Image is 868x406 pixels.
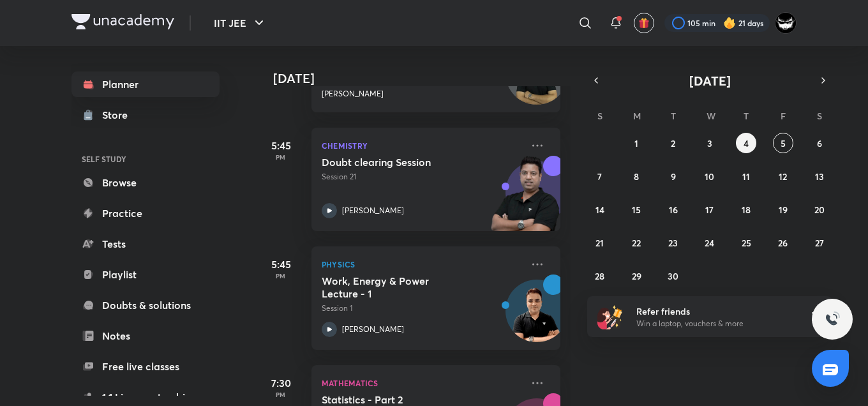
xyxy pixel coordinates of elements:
abbr: September 1, 2025 [634,137,638,149]
a: Store [71,102,220,128]
p: Session 1 [322,303,522,314]
p: Win a laptop, vouchers & more [636,318,793,329]
p: Mathematics [322,375,522,391]
button: September 26, 2025 [773,232,793,253]
abbr: September 27, 2025 [815,237,824,249]
img: avatar [638,17,650,29]
abbr: September 25, 2025 [742,237,751,249]
abbr: September 22, 2025 [632,237,641,249]
a: Free live classes [71,354,220,379]
abbr: September 6, 2025 [817,137,822,149]
a: Browse [71,170,220,195]
abbr: Thursday [744,110,749,122]
abbr: September 11, 2025 [742,170,750,183]
abbr: Friday [781,110,786,122]
button: September 14, 2025 [590,199,610,220]
p: [PERSON_NAME] [342,324,404,335]
abbr: September 20, 2025 [814,204,825,216]
button: September 30, 2025 [663,266,684,286]
abbr: September 5, 2025 [781,137,786,149]
abbr: September 16, 2025 [669,204,678,216]
button: September 3, 2025 [700,133,720,153]
button: September 6, 2025 [809,133,830,153]
button: September 18, 2025 [736,199,756,220]
button: September 29, 2025 [626,266,647,286]
img: unacademy [490,156,560,244]
abbr: September 10, 2025 [705,170,714,183]
abbr: Sunday [597,110,602,122]
button: September 21, 2025 [590,232,610,253]
p: PM [255,272,306,280]
abbr: Tuesday [671,110,676,122]
button: September 4, 2025 [736,133,756,153]
a: Doubts & solutions [71,292,220,318]
abbr: September 19, 2025 [779,204,788,216]
button: September 27, 2025 [809,232,830,253]
button: September 25, 2025 [736,232,756,253]
button: September 10, 2025 [700,166,720,186]
abbr: September 28, 2025 [595,270,604,282]
abbr: September 9, 2025 [671,170,676,183]
img: Company Logo [71,14,174,29]
img: referral [597,304,623,329]
button: September 17, 2025 [700,199,720,220]
abbr: September 7, 2025 [597,170,602,183]
a: Company Logo [71,14,174,33]
img: Avatar [506,287,567,348]
abbr: September 12, 2025 [779,170,787,183]
button: September 7, 2025 [590,166,610,186]
abbr: Monday [633,110,641,122]
abbr: September 14, 2025 [595,204,604,216]
abbr: September 26, 2025 [778,237,788,249]
button: September 11, 2025 [736,166,756,186]
h6: Refer friends [636,304,793,318]
abbr: September 13, 2025 [815,170,824,183]
abbr: September 8, 2025 [634,170,639,183]
abbr: September 24, 2025 [705,237,714,249]
button: September 1, 2025 [626,133,647,153]
button: IIT JEE [206,10,274,36]
abbr: September 4, 2025 [744,137,749,149]
button: [DATE] [605,71,814,89]
p: Chemistry [322,138,522,153]
p: PM [255,391,306,398]
button: avatar [634,13,654,33]
p: Physics [322,257,522,272]
button: September 16, 2025 [663,199,684,220]
img: ttu [825,312,840,327]
button: September 8, 2025 [626,166,647,186]
button: September 13, 2025 [809,166,830,186]
button: September 9, 2025 [663,166,684,186]
abbr: September 23, 2025 [668,237,678,249]
button: September 2, 2025 [663,133,684,153]
img: ARSH Khan [775,12,797,34]
abbr: September 21, 2025 [595,237,604,249]
h5: 5:45 [255,257,306,272]
button: September 5, 2025 [773,133,793,153]
a: Planner [71,71,220,97]
abbr: September 29, 2025 [632,270,641,282]
h5: Statistics - Part 2 [322,393,481,406]
p: Session 21 [322,171,522,183]
button: September 20, 2025 [809,199,830,220]
p: [PERSON_NAME] [322,88,384,100]
button: September 15, 2025 [626,199,647,220]
button: September 23, 2025 [663,232,684,253]
h5: 5:45 [255,138,306,153]
a: Tests [71,231,220,257]
abbr: September 2, 2025 [671,137,675,149]
button: September 28, 2025 [590,266,610,286]
a: Practice [71,200,220,226]
abbr: Saturday [817,110,822,122]
span: [DATE] [689,72,731,89]
abbr: September 17, 2025 [705,204,714,216]
button: September 22, 2025 [626,232,647,253]
abbr: September 3, 2025 [707,137,712,149]
h5: Doubt clearing Session [322,156,481,169]
p: PM [255,153,306,161]
abbr: Wednesday [707,110,715,122]
button: September 24, 2025 [700,232,720,253]
h4: [DATE] [273,71,573,86]
h5: Work, Energy & Power Lecture - 1 [322,274,481,300]
h6: SELF STUDY [71,148,220,170]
